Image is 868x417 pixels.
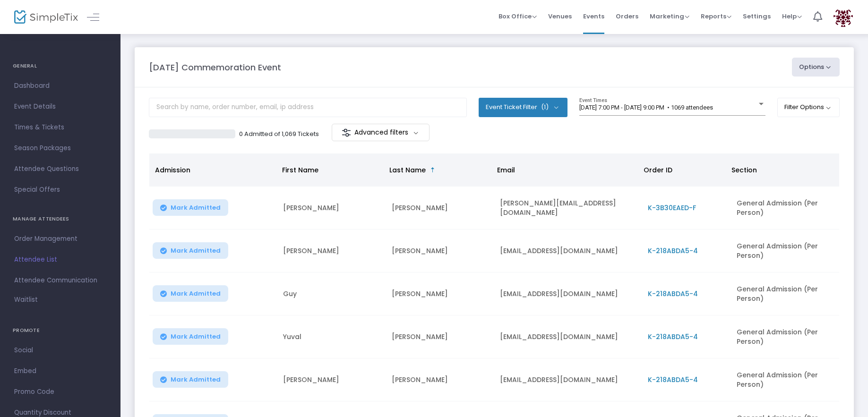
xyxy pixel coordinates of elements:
h4: PROMOTE [13,321,108,340]
span: Season Packages [14,142,106,154]
span: Order ID [644,165,672,175]
button: Mark Admitted [153,328,228,345]
td: [PERSON_NAME] [386,358,494,401]
span: Sortable [429,166,437,174]
td: General Admission (Per Person) [731,230,839,272]
button: Filter Options [777,98,840,117]
td: Guy [277,272,386,315]
input: Search by name, order number, email, ip address [149,98,467,117]
span: Mark Admitted [171,333,221,340]
span: [DATE] 7:00 PM - [DATE] 9:00 PM • 1069 attendees [579,104,713,111]
td: [PERSON_NAME] [386,272,494,315]
span: Venues [548,4,572,28]
span: Events [583,4,604,28]
span: Orders [616,4,638,28]
button: Mark Admitted [153,371,228,388]
span: Email [497,165,515,175]
span: Attendee List [14,254,106,266]
span: K-218ABDA5-4 [648,375,698,384]
span: First Name [282,165,318,175]
td: [PERSON_NAME] [386,315,494,358]
span: Settings [743,4,771,28]
td: [PERSON_NAME] [277,358,386,401]
span: Marketing [650,12,689,21]
span: Mark Admitted [171,376,221,383]
td: General Admission (Per Person) [731,272,839,315]
span: Special Offers [14,184,106,196]
h4: GENERAL [13,57,108,76]
button: Options [792,58,840,77]
img: filter [342,128,351,137]
span: Mark Admitted [171,290,221,298]
span: Event Details [14,101,106,113]
td: Yuval [277,315,386,358]
span: Help [782,12,802,21]
span: Reports [701,12,731,21]
td: [PERSON_NAME] [386,230,494,272]
span: K-218ABDA5-4 [648,246,698,255]
td: General Admission (Per Person) [731,358,839,401]
span: Social [14,344,106,357]
td: [PERSON_NAME] [386,187,494,230]
td: [PERSON_NAME][EMAIL_ADDRESS][DOMAIN_NAME] [494,187,642,230]
span: Order Management [14,233,106,245]
button: Mark Admitted [153,199,228,216]
span: Attendee Communication [14,274,106,287]
button: Event Ticket Filter(1) [479,98,567,117]
span: Dashboard [14,80,106,92]
span: Section [731,165,757,175]
span: (1) [541,103,549,111]
span: K-218ABDA5-4 [648,289,698,298]
td: [EMAIL_ADDRESS][DOMAIN_NAME] [494,272,642,315]
p: 0 Admitted of 1,069 Tickets [239,129,319,139]
td: [EMAIL_ADDRESS][DOMAIN_NAME] [494,358,642,401]
span: Mark Admitted [171,204,221,212]
span: Attendee Questions [14,163,106,175]
span: Admission [155,165,190,175]
span: Mark Admitted [171,247,221,255]
span: Embed [14,365,106,377]
button: Mark Admitted [153,242,228,259]
button: Mark Admitted [153,285,228,302]
span: Box Office [498,12,537,21]
m-panel-title: [DATE] Commemoration Event [149,61,281,74]
h4: MANAGE ATTENDEES [13,210,108,229]
td: [EMAIL_ADDRESS][DOMAIN_NAME] [494,230,642,272]
span: K-3B30EAED-F [648,203,696,213]
td: [PERSON_NAME] [277,230,386,272]
span: K-218ABDA5-4 [648,332,698,341]
span: Last Name [389,165,426,175]
m-button: Advanced filters [332,124,430,141]
td: General Admission (Per Person) [731,315,839,358]
span: Waitlist [14,295,38,305]
td: [PERSON_NAME] [277,187,386,230]
td: General Admission (Per Person) [731,187,839,230]
td: [EMAIL_ADDRESS][DOMAIN_NAME] [494,315,642,358]
span: Times & Tickets [14,121,106,134]
span: Promo Code [14,386,106,398]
